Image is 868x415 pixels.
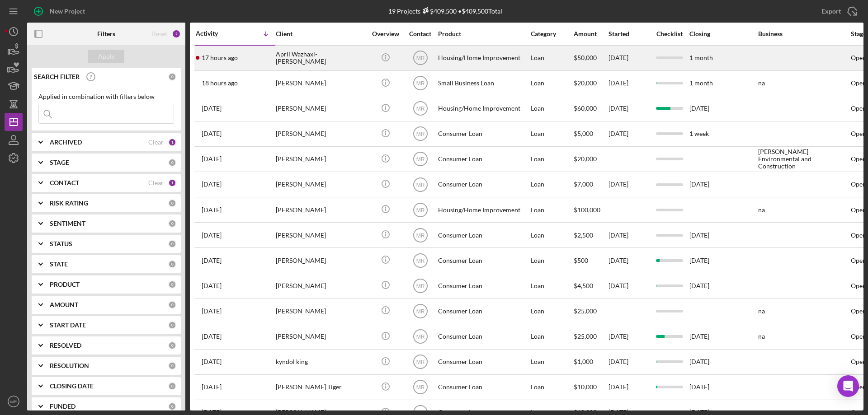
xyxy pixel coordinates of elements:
[168,280,176,289] div: 0
[276,198,366,222] div: [PERSON_NAME]
[168,321,176,329] div: 0
[202,282,222,289] time: 2025-09-09 13:25
[98,50,115,63] div: Apply
[50,301,78,308] b: AMOUNT
[574,358,593,365] span: $1,000
[276,71,366,95] div: [PERSON_NAME]
[27,2,94,20] button: New Project
[416,106,425,112] text: MR
[276,147,366,171] div: [PERSON_NAME]
[168,402,176,410] div: 0
[574,206,600,214] span: $100,000
[531,223,573,247] div: Loan
[531,122,573,146] div: Loan
[172,29,181,38] div: 2
[438,30,528,37] div: Product
[438,299,528,323] div: Consumer Loan
[689,130,709,137] time: 1 week
[168,301,176,309] div: 0
[609,350,649,374] div: [DATE]
[416,80,425,87] text: MR
[574,155,597,163] span: $20,000
[416,283,425,289] text: MR
[50,281,80,288] b: PRODUCT
[531,97,573,121] div: Loan
[168,382,176,390] div: 0
[609,375,649,399] div: [DATE]
[50,220,85,227] b: SENTIMENT
[689,231,709,239] time: [DATE]
[574,30,608,37] div: Amount
[276,46,366,70] div: April Wazhaxi-[PERSON_NAME]
[689,383,709,391] time: [DATE]
[202,232,222,239] time: 2025-09-12 00:25
[609,248,649,272] div: [DATE]
[276,375,366,399] div: [PERSON_NAME] Tiger
[416,131,425,137] text: MR
[196,30,236,37] div: Activity
[531,173,573,196] div: Loan
[368,30,402,37] div: Overview
[202,358,222,365] time: 2025-08-29 15:23
[758,71,849,95] div: na
[609,223,649,247] div: [DATE]
[758,325,849,349] div: na
[609,46,649,70] div: [DATE]
[438,46,528,70] div: Housing/Home Improvement
[689,332,709,340] time: [DATE]
[276,299,366,323] div: [PERSON_NAME]
[276,30,366,37] div: Client
[50,342,81,349] b: RESOLVED
[689,282,709,289] time: [DATE]
[10,399,17,404] text: MR
[88,50,124,63] button: Apply
[168,73,176,81] div: 0
[148,179,164,187] div: Clear
[689,358,709,365] time: [DATE]
[50,179,79,187] b: CONTACT
[50,240,72,247] b: STATUS
[388,7,502,15] div: 19 Projects • $409,500 Total
[438,248,528,272] div: Consumer Loan
[531,299,573,323] div: Loan
[574,130,593,137] span: $5,000
[97,30,115,37] b: Filters
[574,180,593,188] span: $7,000
[38,93,174,100] div: Applied in combination with filters below
[758,147,849,171] div: [PERSON_NAME] Environmental and Construction
[5,392,23,410] button: MR
[438,350,528,374] div: Consumer Loan
[416,334,425,340] text: MR
[168,199,176,207] div: 0
[276,223,366,247] div: [PERSON_NAME]
[202,54,238,61] time: 2025-10-01 20:35
[276,350,366,374] div: kyndol king
[168,179,176,187] div: 1
[438,147,528,171] div: Consumer Loan
[438,198,528,222] div: Housing/Home Improvement
[276,274,366,298] div: [PERSON_NAME]
[438,97,528,121] div: Housing/Home Improvement
[50,200,88,207] b: RISK RATING
[574,104,597,112] span: $60,000
[50,362,89,369] b: RESOLUTION
[689,79,713,87] time: 1 month
[574,231,593,239] span: $2,500
[812,2,863,20] button: Export
[837,375,859,397] div: Open Intercom Messenger
[689,104,709,112] time: [DATE]
[821,2,841,20] div: Export
[689,54,713,61] time: 1 month
[276,122,366,146] div: [PERSON_NAME]
[416,308,425,315] text: MR
[574,282,593,289] span: $4,500
[416,156,425,163] text: MR
[50,403,75,410] b: FUNDED
[531,30,573,37] div: Category
[609,325,649,349] div: [DATE]
[609,122,649,146] div: [DATE]
[689,256,709,264] time: [DATE]
[168,240,176,248] div: 0
[202,206,222,214] time: 2025-09-17 15:41
[202,130,222,137] time: 2025-09-29 17:21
